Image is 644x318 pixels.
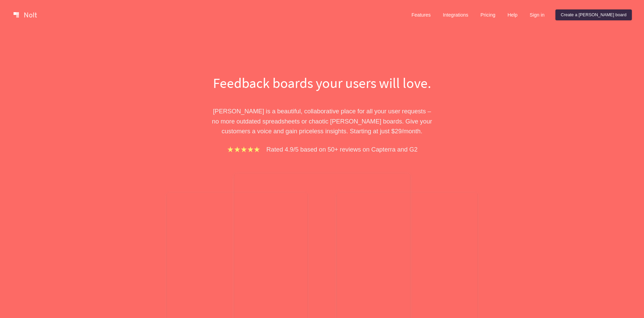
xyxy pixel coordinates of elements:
img: stars.b067e34983.png [226,145,261,153]
a: Pricing [475,9,501,20]
a: Help [502,9,523,20]
a: Sign in [524,9,550,20]
a: Create a [PERSON_NAME] board [555,9,632,20]
p: Rated 4.9/5 based on 50+ reviews on Capterra and G2 [266,144,418,154]
p: [PERSON_NAME] is a beautiful, collaborative place for all your user requests – no more outdated s... [206,106,439,136]
a: Features [406,9,436,20]
h1: Feedback boards your users will love. [206,73,439,93]
a: Integrations [437,9,474,20]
